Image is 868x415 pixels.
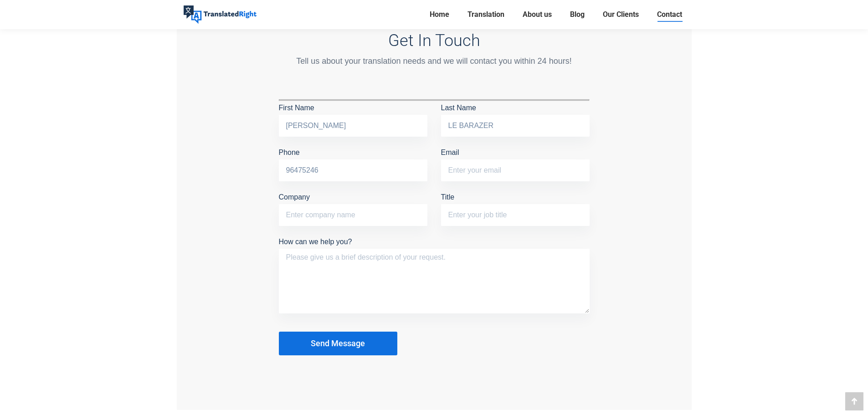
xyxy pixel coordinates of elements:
[603,10,639,19] span: Our Clients
[279,99,590,355] form: Contact form
[279,249,590,313] textarea: How can we help you?
[523,10,552,19] span: About us
[520,8,555,21] a: About us
[657,10,682,19] span: Contact
[311,339,365,348] span: Send Message
[279,149,427,174] label: Phone
[567,8,587,21] a: Blog
[441,115,590,137] input: Last Name
[279,104,427,129] label: First Name
[467,10,504,19] span: Translation
[654,8,685,21] a: Contact
[279,159,427,181] input: Phone
[427,8,452,21] a: Home
[465,8,507,21] a: Translation
[279,115,427,137] input: First Name
[430,10,449,19] span: Home
[441,104,590,129] label: Last Name
[279,55,590,67] div: Tell us about your translation needs and we will contact you within 24 hours!
[600,8,642,21] a: Our Clients
[441,159,590,181] input: Email
[441,193,590,219] label: Title
[570,10,585,19] span: Blog
[184,5,257,24] img: Translated Right
[441,149,590,174] label: Email
[441,204,590,226] input: Title
[279,204,427,226] input: Company
[279,193,427,219] label: Company
[279,238,590,259] label: How can we help you?
[279,332,397,355] button: Send Message
[279,31,590,50] h3: Get In Touch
